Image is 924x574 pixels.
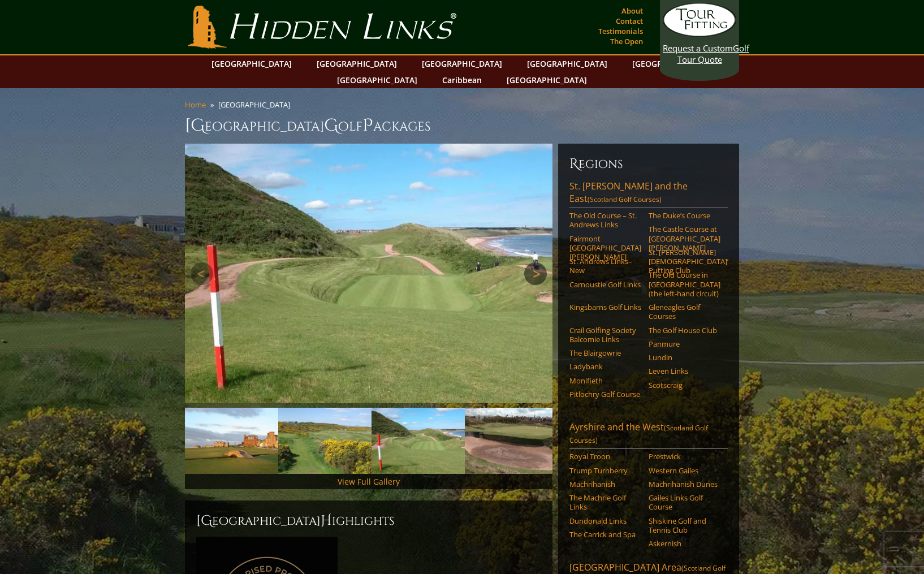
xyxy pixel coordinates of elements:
[663,42,733,54] span: Request a Custom
[569,348,641,357] a: The Blairgowrie
[649,493,720,512] a: Gailes Links Golf Course
[649,225,720,252] a: The Castle Course at [GEOGRAPHIC_DATA][PERSON_NAME]
[663,3,736,65] a: Request a CustomGolf Tour Quote
[311,55,403,72] a: [GEOGRAPHIC_DATA]
[569,466,641,475] a: Trump Turnberry
[619,3,646,19] a: About
[649,516,720,535] a: Shiskine Golf and Tennis Club
[437,72,487,88] a: Caribbean
[649,381,720,390] a: Scotscraig
[569,211,641,230] a: The Old Course – St. Andrews Links
[607,33,646,49] a: The Open
[206,55,297,72] a: [GEOGRAPHIC_DATA]
[569,516,641,525] a: Dundonald Links
[595,23,646,39] a: Testimonials
[569,257,641,275] a: St. Andrews Links–New
[649,353,720,362] a: Lundin
[569,362,641,371] a: Ladybank
[416,55,508,72] a: [GEOGRAPHIC_DATA]
[569,303,641,312] a: Kingsbarns Golf Links
[627,55,718,72] a: [GEOGRAPHIC_DATA]
[338,476,400,487] a: View Full Gallery
[185,100,206,110] a: Home
[649,466,720,475] a: Western Gailes
[569,390,641,399] a: Pitlochry Golf Course
[649,366,720,376] a: Leven Links
[613,13,646,29] a: Contact
[321,512,332,530] span: H
[569,452,641,461] a: Royal Troon
[569,234,641,262] a: Fairmont [GEOGRAPHIC_DATA][PERSON_NAME]
[569,155,728,173] h6: Regions
[218,100,295,110] li: [GEOGRAPHIC_DATA]
[501,72,593,88] a: [GEOGRAPHIC_DATA]
[649,270,720,298] a: The Old Course in [GEOGRAPHIC_DATA] (the left-hand circuit)
[649,339,720,348] a: Panmure
[569,180,728,208] a: St. [PERSON_NAME] and the East(Scotland Golf Courses)
[649,303,720,321] a: Gleneagles Golf Courses
[569,493,641,512] a: The Machrie Golf Links
[649,452,720,461] a: Prestwick
[649,211,720,220] a: The Duke’s Course
[324,114,338,137] span: G
[649,248,720,275] a: St. [PERSON_NAME] [DEMOGRAPHIC_DATA]’ Putting Club
[569,480,641,489] a: Machrihanish
[191,262,213,285] a: Previous
[569,280,641,289] a: Carnoustie Golf Links
[521,55,613,72] a: [GEOGRAPHIC_DATA]
[569,376,641,385] a: Monifieth
[649,539,720,548] a: Askernish
[649,480,720,489] a: Machrihanish Dunes
[524,262,547,285] a: Next
[569,530,641,539] a: The Carrick and Spa
[649,326,720,335] a: The Golf House Club
[331,72,423,88] a: [GEOGRAPHIC_DATA]
[588,195,662,204] span: (Scotland Golf Courses)
[569,421,728,449] a: Ayrshire and the West(Scotland Golf Courses)
[185,114,739,137] h1: [GEOGRAPHIC_DATA] olf ackages
[362,114,373,137] span: P
[569,326,641,344] a: Crail Golfing Society Balcomie Links
[196,512,541,530] h2: [GEOGRAPHIC_DATA] ighlights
